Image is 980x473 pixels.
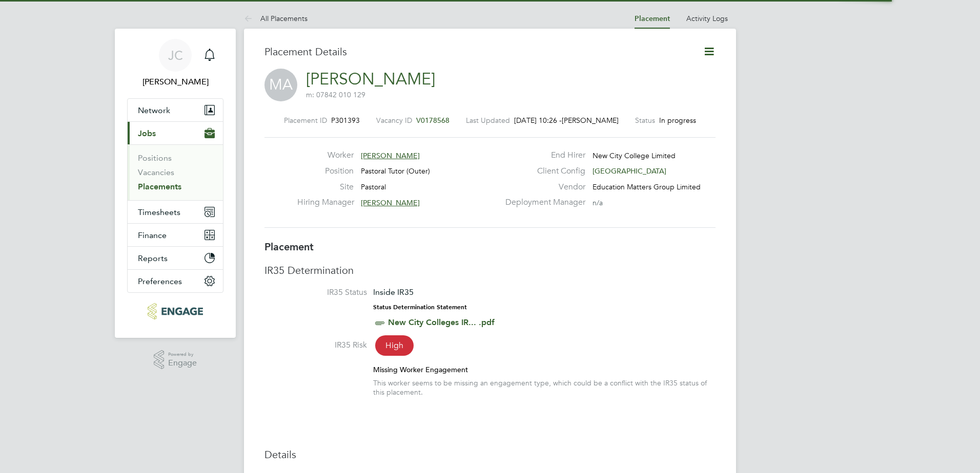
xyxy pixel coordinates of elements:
span: m: 07842 010 129 [306,90,365,99]
a: [PERSON_NAME] [306,69,435,89]
span: [PERSON_NAME] [361,198,420,207]
a: Activity Logs [686,14,728,23]
span: In progress [659,116,696,125]
a: Go to home page [127,303,223,319]
a: Placement [635,14,670,23]
div: Jobs [128,144,223,200]
a: JC[PERSON_NAME] [127,39,223,88]
span: Network [138,105,170,115]
button: Reports [128,247,223,269]
a: New City Colleges IR... .pdf [388,317,495,327]
span: [PERSON_NAME] [361,151,420,160]
b: Placement [264,241,314,253]
label: Site [297,182,354,192]
button: Jobs [128,122,223,144]
span: Timesheets [138,207,180,217]
button: Finance [128,224,223,246]
span: New City College Limited [593,151,676,160]
label: End Hirer [499,150,585,161]
span: V0178568 [416,116,450,125]
a: Positions [138,153,172,163]
label: Vendor [499,182,585,192]
span: James Carey [127,76,223,88]
span: High [375,335,414,356]
label: Client Config [499,166,585,177]
a: Placements [138,182,181,191]
span: [DATE] 10:26 - [514,116,562,125]
span: Engage [168,359,197,368]
span: Inside IR35 [373,287,414,297]
label: Worker [297,150,354,161]
label: Position [297,166,354,177]
nav: Main navigation [115,29,236,338]
button: Preferences [128,270,223,292]
h3: IR35 Determination [264,264,716,277]
span: JC [168,49,183,62]
label: IR35 Risk [264,340,367,351]
span: Pastoral Tutor (Outer) [361,166,430,176]
div: This worker seems to be missing an engagement type, which could be a conflict with the IR35 statu... [373,378,716,397]
label: Hiring Manager [297,197,354,208]
label: Deployment Manager [499,197,585,208]
span: Education Matters Group Limited [593,182,701,191]
span: n/a [593,198,603,207]
a: Powered byEngage [154,350,197,370]
button: Timesheets [128,201,223,223]
button: Network [128,99,223,121]
span: Reports [138,253,168,263]
a: Vacancies [138,167,174,177]
span: [GEOGRAPHIC_DATA] [593,166,666,176]
label: Placement ID [284,116,327,125]
label: Last Updated [466,116,510,125]
h3: Placement Details [264,45,687,58]
div: Missing Worker Engagement [373,365,716,374]
span: P301393 [331,116,360,125]
span: Finance [138,230,167,240]
span: Powered by [168,350,197,359]
span: [PERSON_NAME] [562,116,619,125]
span: MA [264,69,297,101]
span: Pastoral [361,182,386,191]
label: Status [635,116,655,125]
a: All Placements [244,14,308,23]
span: Jobs [138,128,156,138]
span: Preferences [138,276,182,286]
h3: Details [264,448,716,461]
label: Vacancy ID [376,116,412,125]
label: IR35 Status [264,287,367,298]
img: educationmattersgroup-logo-retina.png [148,303,202,319]
strong: Status Determination Statement [373,304,467,311]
